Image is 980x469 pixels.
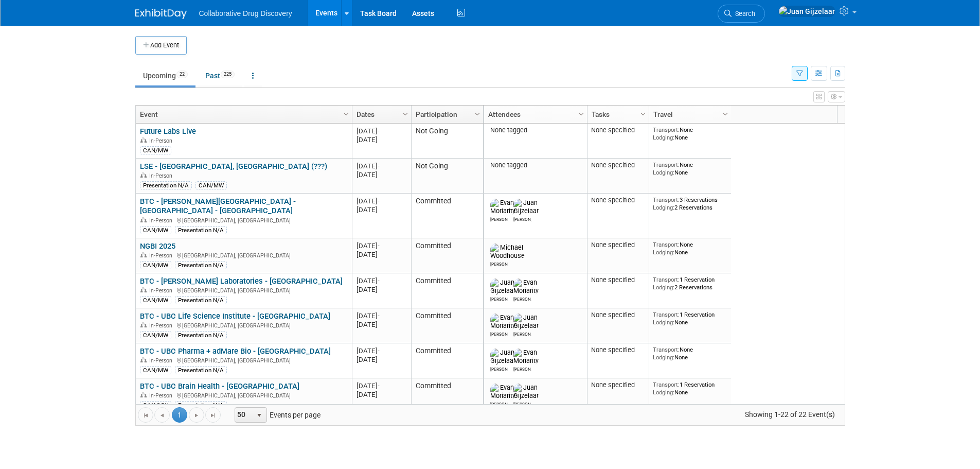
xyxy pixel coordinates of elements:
div: CAN/MW [140,146,171,154]
span: Transport: [653,276,680,283]
a: Tasks [592,106,642,123]
div: [DATE] [357,355,406,364]
td: Not Going [411,124,483,159]
div: None None [653,126,727,141]
span: Lodging: [653,319,674,326]
span: Go to the first page [141,411,150,420]
a: Column Settings [400,106,411,121]
div: [DATE] [357,205,406,214]
div: [GEOGRAPHIC_DATA], [GEOGRAPHIC_DATA] [140,216,347,224]
div: [DATE] [357,390,406,399]
span: Transport: [653,161,680,168]
div: CAN/MW [140,366,171,374]
span: In-Person [149,137,175,144]
div: None specified [591,196,645,204]
span: Lodging: [653,389,674,396]
td: Committed [411,194,483,238]
div: Presentation N/A [175,366,227,374]
div: CAN/MW [140,331,171,339]
span: In-Person [149,172,175,179]
div: Presentation N/A [175,401,227,409]
div: None specified [591,276,645,284]
div: Presentation N/A [175,331,227,339]
img: In-Person Event [140,172,147,178]
a: BTC - [PERSON_NAME] Laboratories - [GEOGRAPHIC_DATA] [140,276,343,286]
td: Committed [411,273,483,308]
img: Juan Gijzelaar [513,314,539,330]
img: In-Person Event [140,392,147,397]
div: [GEOGRAPHIC_DATA], [GEOGRAPHIC_DATA] [140,251,347,259]
span: Collaborative Drug Discovery [199,9,292,18]
a: Go to the next page [189,407,204,423]
img: Juan Gijzelaar [490,349,515,365]
span: In-Person [149,252,175,259]
a: Go to the last page [205,407,221,423]
img: Evan Moriarity [513,349,539,365]
a: BTC - UBC Brain Health - [GEOGRAPHIC_DATA] [140,381,299,391]
div: Presentation N/A [175,226,227,234]
div: None specified [591,381,645,389]
span: select [255,411,263,420]
a: Go to the previous page [154,407,170,423]
img: Juan Gijzelaar [513,199,539,215]
img: Evan Moriarity [490,199,515,215]
img: Evan Moriarity [513,279,539,295]
span: In-Person [149,322,175,329]
div: Juan Gijzelaar [513,400,531,407]
span: Transport: [653,346,680,353]
a: Column Settings [720,106,731,121]
span: Lodging: [653,134,674,141]
div: [DATE] [357,135,406,144]
div: Evan Moriarity [490,330,508,337]
div: 1 Reservation 2 Reservations [653,276,727,291]
span: - [378,312,380,320]
td: Committed [411,238,483,273]
div: Presentation N/A [140,181,192,189]
span: - [378,242,380,250]
div: [DATE] [357,320,406,329]
span: Lodging: [653,249,674,256]
a: Upcoming22 [135,66,195,85]
div: None specified [591,161,645,169]
a: BTC - [PERSON_NAME][GEOGRAPHIC_DATA] - [GEOGRAPHIC_DATA] - [GEOGRAPHIC_DATA] [140,197,296,216]
div: Evan Moriarity [490,215,508,222]
div: [DATE] [357,276,406,285]
div: None specified [591,346,645,354]
span: Transport: [653,311,680,318]
img: Michael Woodhouse [490,244,525,260]
div: 3 Reservations 2 Reservations [653,196,727,211]
span: Column Settings [342,110,350,118]
a: Event [140,106,345,123]
td: Not Going [411,159,483,194]
span: Lodging: [653,354,674,361]
div: CAN/MW [140,226,171,234]
a: Column Settings [637,106,649,121]
td: Committed [411,343,483,378]
span: Showing 1-22 of 22 Event(s) [735,407,844,422]
a: Column Settings [341,106,352,121]
div: None tagged [488,126,583,134]
div: Evan Moriarity [513,365,531,372]
span: 22 [176,71,188,78]
div: None specified [591,311,645,319]
span: Lodging: [653,169,674,176]
td: Committed [411,308,483,343]
div: [DATE] [357,346,406,355]
span: Column Settings [401,110,409,118]
div: [DATE] [357,285,406,294]
span: Go to the last page [209,411,217,420]
span: Transport: [653,196,680,203]
div: Juan Gijzelaar [490,365,508,372]
span: 1 [172,407,187,423]
div: None tagged [488,161,583,169]
img: In-Person Event [140,322,147,327]
div: [GEOGRAPHIC_DATA], [GEOGRAPHIC_DATA] [140,286,347,294]
img: In-Person Event [140,357,147,362]
a: Travel [653,106,724,123]
div: 1 Reservation None [653,381,727,396]
img: Juan Gijzelaar [778,6,835,17]
div: Juan Gijzelaar [513,215,531,222]
div: Presentation N/A [175,296,227,304]
span: Column Settings [721,110,729,118]
img: In-Person Event [140,137,147,143]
